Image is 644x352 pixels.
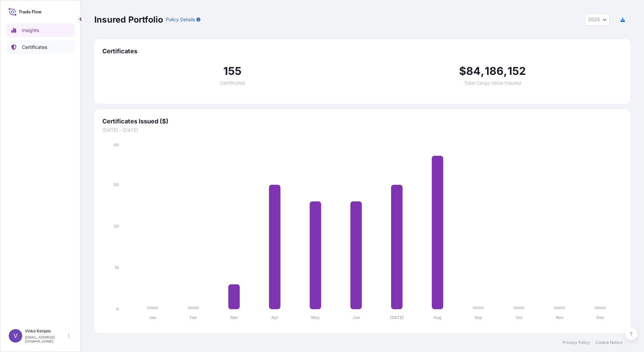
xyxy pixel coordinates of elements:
p: Certificates [22,44,47,51]
a: Insights [6,24,75,37]
span: , [504,66,507,77]
span: Certificates [220,81,245,85]
tspan: May [311,315,320,320]
tspan: Apr [271,315,279,320]
tspan: Dec [597,315,604,320]
tspan: 30 [114,182,119,187]
p: [EMAIL_ADDRESS][DOMAIN_NAME] [25,335,67,343]
a: Cookie Notice [595,340,622,345]
tspan: Sep [475,315,482,320]
tspan: 20 [114,224,119,229]
a: Privacy Policy [562,340,590,345]
tspan: Nov [556,315,564,320]
tspan: Mar [230,315,238,320]
tspan: Jan [149,315,156,320]
tspan: 40 [114,142,119,147]
span: V [13,332,18,339]
span: 152 [508,66,526,77]
span: Total Cargo Value Insured [464,81,521,85]
tspan: 0 [116,306,119,312]
span: $ [459,66,466,77]
span: Certificates Issued ($) [102,117,622,125]
tspan: Oct [516,315,523,320]
span: 84 [466,66,481,77]
p: Policy Details [166,16,195,23]
tspan: Aug [433,315,442,320]
button: Year Selector [585,13,610,26]
span: 2025 [588,16,600,23]
span: Certificates [102,47,622,55]
p: Insured Portfolio [94,14,163,25]
span: [DATE] - [DATE] [102,127,622,134]
span: 186 [485,66,504,77]
tspan: [DATE] [390,315,404,320]
tspan: Feb [190,315,197,320]
p: Vinko Kenjalo [25,328,67,334]
span: 155 [223,66,242,77]
span: , [481,66,484,77]
tspan: 10 [115,265,119,270]
p: Insights [22,27,39,34]
tspan: Jun [353,315,360,320]
a: Certificates [6,40,75,54]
